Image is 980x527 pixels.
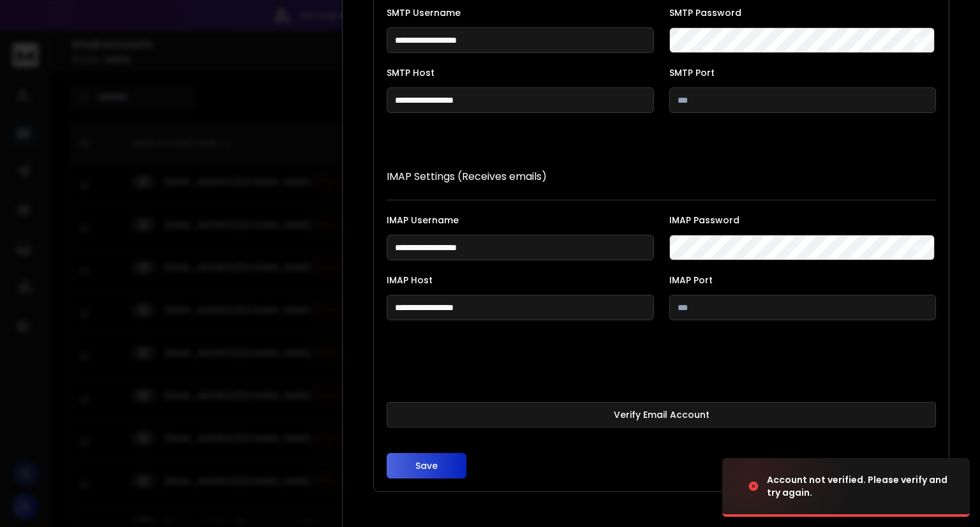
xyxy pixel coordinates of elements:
p: IMAP Settings (Receives emails) [387,169,936,184]
label: IMAP Username [387,216,654,225]
div: Account not verified. Please verify and try again. [767,473,954,499]
img: image [722,452,850,521]
label: SMTP Host [387,68,654,77]
label: IMAP Password [669,216,937,225]
label: IMAP Port [669,276,937,285]
label: SMTP Password [669,8,937,17]
label: IMAP Host [387,276,654,285]
label: SMTP Username [387,8,654,17]
button: Save [387,453,466,479]
button: Verify Email Account [387,402,936,427]
label: SMTP Port [669,68,937,77]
